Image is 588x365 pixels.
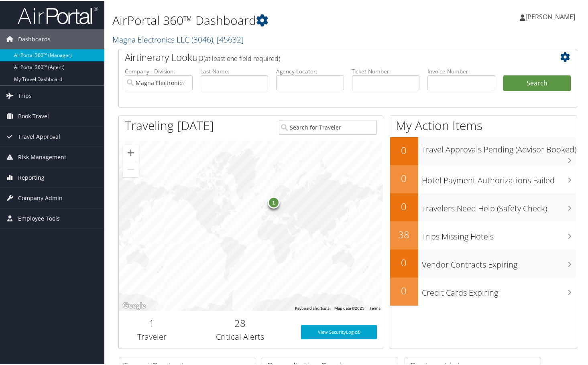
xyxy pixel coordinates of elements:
span: Book Travel [18,105,49,126]
span: (at least one field required) [203,53,280,62]
label: Last Name: [201,67,269,75]
h3: Travel Approvals Pending (Advisor Booked) [422,139,577,154]
a: 0Travelers Need Help (Safety Check) [390,193,577,221]
a: 0Hotel Payment Authorizations Failed [390,164,577,193]
label: Invoice Number: [427,67,495,75]
h3: Critical Alerts [191,331,289,342]
span: , [ 45632 ] [213,33,244,44]
span: [PERSON_NAME] [525,12,575,20]
span: Company Admin [18,187,63,207]
a: Magna Electronics LLC [112,33,244,44]
h1: AirPortal 360™ Dashboard [112,11,426,28]
span: Risk Management [18,146,66,166]
button: Zoom out [123,160,139,176]
span: Travel Approval [18,126,60,146]
h3: Vendor Contracts Expiring [422,254,577,270]
h2: Airtinerary Lookup [125,50,533,63]
img: airportal-logo.png [18,5,98,24]
span: Employee Tools [18,208,60,228]
label: Ticket Number: [352,67,420,75]
h2: 38 [390,227,418,241]
h2: 28 [191,316,289,329]
h2: 1 [125,316,179,329]
button: Keyboard shortcuts [295,305,330,310]
h3: Credit Cards Expiring [422,282,577,298]
a: [PERSON_NAME] [520,4,583,28]
span: ( 3046 ) [191,33,213,44]
a: 38Trips Missing Hotels [390,221,577,249]
img: Google [121,300,147,310]
h2: 0 [390,143,418,156]
span: Dashboards [18,28,51,49]
button: Zoom in [123,144,139,160]
h3: Travelers Need Help (Safety Check) [422,198,577,213]
h2: 0 [390,255,418,269]
a: 0Credit Cards Expiring [390,277,577,305]
a: 0Travel Approvals Pending (Advisor Booked) [390,136,577,164]
a: Terms (opens in new tab) [369,305,380,310]
a: View SecurityLogic® [301,324,377,339]
h3: Traveler [125,331,179,342]
h3: Trips Missing Hotels [422,226,577,241]
span: Reporting [18,167,45,187]
h2: 0 [390,171,418,185]
h2: 0 [390,283,418,297]
h1: Traveling [DATE] [125,116,214,133]
h1: My Action Items [390,116,577,133]
h2: 0 [390,199,418,213]
div: 1 [268,196,280,208]
button: Search [503,75,571,91]
span: Trips [18,85,32,105]
label: Company - Division: [125,67,193,75]
a: Open this area in Google Maps (opens a new window) [121,300,147,310]
label: Agency Locator: [276,67,344,75]
span: Map data ©2025 [334,305,364,310]
h3: Hotel Payment Authorizations Failed [422,170,577,185]
a: 0Vendor Contracts Expiring [390,249,577,277]
input: Search for Traveler [279,119,377,134]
